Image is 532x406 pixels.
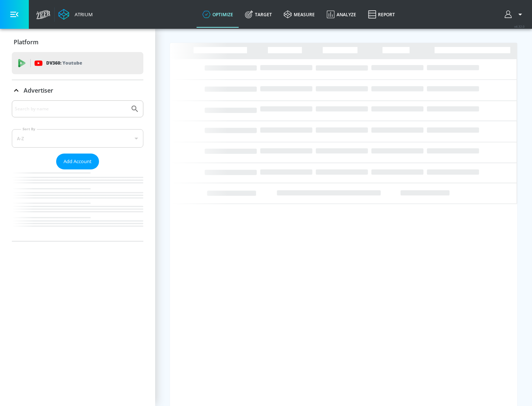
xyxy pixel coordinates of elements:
div: DV360: Youtube [12,52,143,74]
a: measure [278,1,321,28]
input: Search by name [15,104,127,114]
span: Add Account [64,157,92,166]
a: Analyze [321,1,362,28]
a: Report [362,1,401,28]
div: A-Z [12,129,143,148]
p: Youtube [62,59,82,67]
div: Advertiser [12,100,143,241]
div: Advertiser [12,80,143,101]
p: Advertiser [24,86,53,94]
label: Sort By [21,127,37,131]
p: Platform [14,38,38,46]
div: Atrium [72,11,93,18]
nav: list of Advertiser [12,169,143,241]
a: optimize [197,1,239,28]
button: Add Account [56,154,99,169]
div: Platform [12,32,143,52]
a: Atrium [58,9,93,20]
p: DV360: [46,59,82,67]
span: v 4.32.0 [514,24,525,28]
a: Target [239,1,278,28]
